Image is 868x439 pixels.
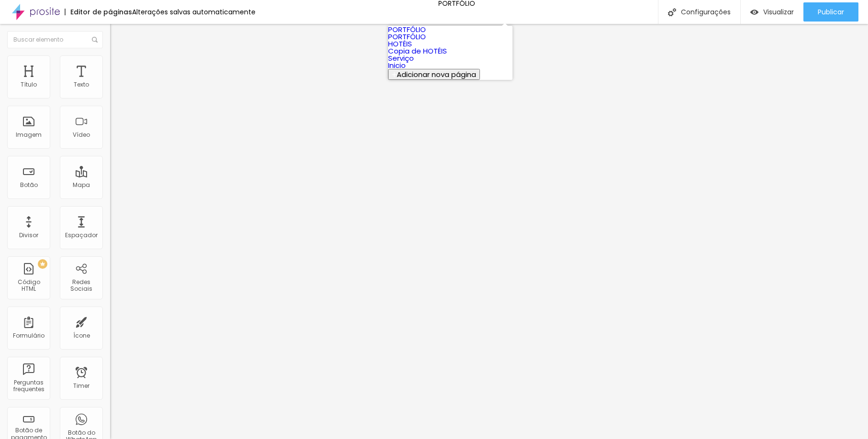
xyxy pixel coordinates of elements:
div: Formulário [13,332,45,339]
div: Botão [20,182,38,188]
a: Copia de HOTÉIS [388,46,447,56]
div: Código HTML [10,279,47,293]
button: Adicionar nova página [388,69,480,80]
img: Icone [668,8,676,16]
div: Perguntas frequentes [10,379,47,393]
span: Adicionar nova página [397,69,476,79]
div: Redes Sociais [62,279,100,293]
a: Serviço [388,53,414,63]
div: Título [21,81,37,88]
span: Visualizar [763,8,794,16]
div: Mapa [73,182,90,188]
a: PORTFÓLIO [388,32,426,42]
div: Editor de páginas [65,9,132,15]
input: Buscar elemento [7,31,103,48]
iframe: Editor [110,24,868,439]
div: Divisor [19,232,38,239]
button: Publicar [803,2,858,22]
div: Ícone [73,332,90,339]
div: Vídeo [73,132,90,138]
span: Publicar [818,8,844,16]
button: Visualizar [741,2,803,22]
div: Alterações salvas automaticamente [132,9,256,15]
a: HOTÉIS [388,39,412,49]
a: Inicio [388,60,406,70]
img: Icone [92,37,98,43]
a: PORTFÓLIO [388,24,426,34]
div: Timer [73,383,89,389]
div: Texto [74,81,89,88]
div: Imagem [16,132,42,138]
img: view-1.svg [750,8,758,16]
div: Espaçador [65,232,98,239]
